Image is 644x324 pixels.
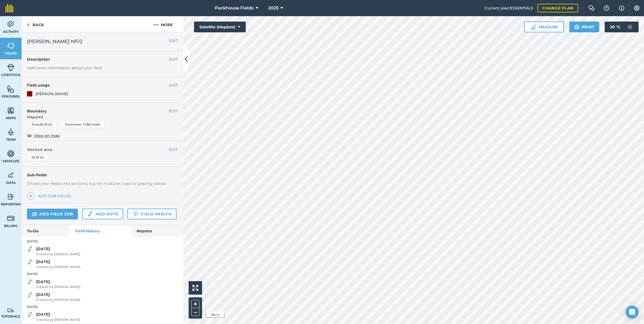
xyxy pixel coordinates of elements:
[7,193,15,201] img: svg+xml;base64,PD94bWwgdmVyc2lvbj0iMS4wIiBlbmNvZGluZz0idXRmLTgiPz4KPCEtLSBHZW5lcmF0b3I6IEFkb2JlIE...
[87,211,93,217] img: svg+xml;base64,PD94bWwgdmVyc2lvbj0iMS4wIiBlbmNvZGluZz0idXRmLTgiPz4KPCEtLSBHZW5lcmF0b3I6IEFkb2JlIE...
[82,209,123,219] a: Add note
[7,214,15,222] img: svg+xml;base64,PD94bWwgdmVyc2lvbj0iMS4wIiBlbmNvZGluZz0idXRmLTgiPz4KPCEtLSBHZW5lcmF0b3I6IEFkb2JlIE...
[36,318,80,322] span: Created by [PERSON_NAME]
[36,91,68,97] div: [PERSON_NAME]
[143,16,183,32] button: More
[169,82,178,88] button: EDIT
[625,22,635,32] img: svg+xml;base64,PD94bWwgdmVyc2lvbj0iMS4wIiBlbmNvZGluZz0idXRmLTgiPz4KPCEtLSBHZW5lcmF0b3I6IEFkb2JlIE...
[70,225,131,237] a: Field History
[36,259,50,264] strong: [DATE]
[22,16,49,32] a: Back
[588,5,595,11] img: Two speech bubbles overlapping with the left bubble in the forefront
[605,22,639,32] button: 20 °C
[7,128,15,136] img: svg+xml;base64,PD94bWwgdmVyc2lvbj0iMS4wIiBlbmNvZGluZz0idXRmLTgiPz4KPCEtLSBHZW5lcmF0b3I6IEFkb2JlIE...
[27,209,78,219] a: Add field job
[191,308,199,316] button: –
[27,192,74,200] a: Add sub-fields
[27,292,33,298] img: svg+xml;base64,PD94bWwgdmVyc2lvbj0iMS4wIiBlbmNvZGluZz0idXRmLTgiPz4KPCEtLSBHZW5lcmF0b3I6IEFkb2JlIE...
[626,306,639,319] div: Open Intercom Messenger
[27,259,33,265] img: svg+xml;base64,PD94bWwgdmVyc2lvbj0iMS4wIiBlbmNvZGluZz0idXRmLTgiPz4KPCEtLSBHZW5lcmF0b3I6IEFkb2JlIE...
[153,22,159,28] img: svg+xml;base64,PHN2ZyB4bWxucz0iaHR0cDovL3d3dy53My5vcmcvMjAwMC9zdmciIHdpZHRoPSIyMCIgaGVpZ2h0PSIyNC...
[27,259,80,270] a: [DATE]Created by [PERSON_NAME]
[7,171,15,179] img: svg+xml;base64,PD94bWwgdmVyc2lvbj0iMS4wIiBlbmNvZGluZz0idXRmLTgiPz4KPCEtLSBHZW5lcmF0b3I6IEFkb2JlIE...
[530,24,535,30] img: Ruler icon
[36,312,50,317] strong: [DATE]
[169,147,178,153] button: EDIT
[7,42,15,50] img: svg+xml;base64,PHN2ZyB4bWxucz0iaHR0cDovL3d3dy53My5vcmcvMjAwMC9zdmciIHdpZHRoPSI1NiIgaGVpZ2h0PSI2MC...
[27,56,178,62] h4: Description
[36,279,50,284] strong: [DATE]
[22,103,169,114] h4: Boundary
[169,38,178,44] button: EDIT
[22,305,183,309] p: [DATE]
[22,239,183,244] p: [DATE]
[27,181,166,186] em: Divide your fields into sections, e.g. for multiple crops or grazing blocks
[27,132,32,139] img: svg+xml;base64,PHN2ZyB4bWxucz0iaHR0cDovL3d3dy53My5vcmcvMjAwMC9zdmciIHdpZHRoPSIxOCIgaGVpZ2h0PSIyNC...
[569,22,600,32] button: Print
[22,114,183,120] span: Mapped
[34,133,60,139] span: View on map
[7,85,15,93] img: svg+xml;base64,PHN2ZyB4bWxucz0iaHR0cDovL3d3dy53My5vcmcvMjAwMC9zdmciIHdpZHRoPSI1NiIgaGVpZ2h0PSI2MC...
[27,279,80,289] a: [DATE]Created by [PERSON_NAME]
[633,5,640,11] img: A cog icon
[5,4,13,12] img: fieldmargin Logo
[27,38,82,45] span: [PERSON_NAME] NF12
[27,311,33,318] img: svg+xml;base64,PD94bWwgdmVyc2lvbj0iMS4wIiBlbmNvZGluZz0idXRmLTgiPz4KPCEtLSBHZW5lcmF0b3I6IEFkb2JlIE...
[27,279,33,285] img: svg+xml;base64,PD94bWwgdmVyc2lvbj0iMS4wIiBlbmNvZGluZz0idXRmLTgiPz4KPCEtLSBHZW5lcmF0b3I6IEFkb2JlIE...
[169,108,178,114] button: EDIT
[27,22,29,28] img: svg+xml;base64,PHN2ZyB4bWxucz0iaHR0cDovL3d3dy53My5vcmcvMjAwMC9zdmciIHdpZHRoPSI5IiBoZWlnaHQ9IjI0Ii...
[27,292,80,302] a: [DATE]Created by [PERSON_NAME]
[27,246,33,252] img: svg+xml;base64,PD94bWwgdmVyc2lvbj0iMS4wIiBlbmNvZGluZz0idXRmLTgiPz4KPCEtLSBHZW5lcmF0b3I6IEFkb2JlIE...
[524,22,564,32] button: Measure
[29,193,33,199] img: svg+xml;base64,PHN2ZyB4bWxucz0iaHR0cDovL3d3dy53My5vcmcvMjAwMC9zdmciIHdpZHRoPSIxNCIgaGVpZ2h0PSIyNC...
[22,225,70,237] a: To-Do
[484,5,533,11] span: Current plan : ESSENTIALS
[36,292,50,297] strong: [DATE]
[215,5,254,11] span: Packhouse Fields
[7,63,15,71] img: svg+xml;base64,PD94bWwgdmVyc2lvbj0iMS4wIiBlbmNvZGluZz0idXRmLTgiPz4KPCEtLSBHZW5lcmF0b3I6IEFkb2JlIE...
[36,265,80,270] span: Created by [PERSON_NAME]
[60,121,105,128] div: Perimeter : 1.358 miles
[7,308,15,313] img: svg+xml;base64,PD94bWwgdmVyc2lvbj0iMS4wIiBlbmNvZGluZz0idXRmLTgiPz4KPCEtLSBHZW5lcmF0b3I6IEFkb2JlIE...
[127,209,176,219] a: Field Health
[27,82,169,88] h4: Field usage
[7,150,15,158] img: svg+xml;base64,PD94bWwgdmVyc2lvbj0iMS4wIiBlbmNvZGluZz0idXRmLTgiPz4KPCEtLSBHZW5lcmF0b3I6IEFkb2JlIE...
[27,246,80,257] a: [DATE]Created by [PERSON_NAME]
[22,272,183,277] p: [DATE]
[192,285,198,291] img: Four arrows, one pointing top left, one top right, one bottom right and the last bottom left
[27,121,57,128] div: Area : 62.91 Ac
[7,20,15,28] img: svg+xml;base64,PD94bWwgdmVyc2lvbj0iMS4wIiBlbmNvZGluZz0idXRmLTgiPz4KPCEtLSBHZW5lcmF0b3I6IEFkb2JlIE...
[27,311,80,322] a: [DATE]Created by [PERSON_NAME]
[36,285,80,289] span: Created by [PERSON_NAME]
[36,298,80,302] span: Created by [PERSON_NAME]
[36,246,50,251] strong: [DATE]
[131,225,183,237] a: Reports
[538,4,578,12] a: Change plan
[610,22,620,32] span: 20 ° C
[169,56,178,62] button: EDIT
[603,5,610,11] img: A question mark icon
[574,24,579,30] img: svg+xml;base64,PHN2ZyB4bWxucz0iaHR0cDovL3d3dy53My5vcmcvMjAwMC9zdmciIHdpZHRoPSIxOSIgaGVpZ2h0PSIyNC...
[27,154,49,161] div: 62.91 Ac
[191,300,199,308] button: +
[268,5,278,11] span: 2025
[194,22,246,32] button: Satellite (Mapbox)
[32,211,37,217] img: svg+xml;base64,PD94bWwgdmVyc2lvbj0iMS4wIiBlbmNvZGluZz0idXRmLTgiPz4KPCEtLSBHZW5lcmF0b3I6IEFkb2JlIE...
[27,147,178,153] span: Worked area
[27,132,60,139] button: View on map
[619,5,624,11] img: svg+xml;base64,PHN2ZyB4bWxucz0iaHR0cDovL3d3dy53My5vcmcvMjAwMC9zdmciIHdpZHRoPSIxNyIgaGVpZ2h0PSIxNy...
[22,172,183,178] h4: Sub-fields
[7,106,15,115] img: svg+xml;base64,PHN2ZyB4bWxucz0iaHR0cDovL3d3dy53My5vcmcvMjAwMC9zdmciIHdpZHRoPSI1NiIgaGVpZ2h0PSI2MC...
[27,66,102,70] em: Add extra information about your field
[36,252,80,257] span: Created by [PERSON_NAME]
